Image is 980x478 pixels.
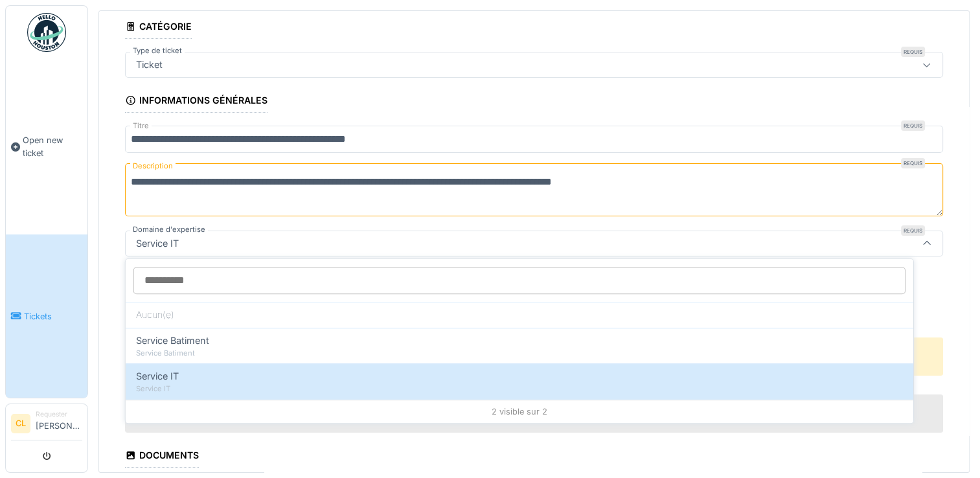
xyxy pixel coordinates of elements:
li: [PERSON_NAME] [36,409,82,437]
div: Requester [36,409,82,419]
div: Documents [125,446,199,468]
div: Requis [901,47,925,57]
div: Service IT [131,236,184,251]
label: Titre [130,120,152,131]
a: CL Requester[PERSON_NAME] [11,409,82,440]
div: Service IT [136,383,903,394]
a: Tickets [6,234,87,398]
label: Description [130,158,176,174]
span: Service Batiment [136,334,209,348]
div: Aucun(e) [126,302,913,328]
img: Badge_color-CXgf-gQk.svg [27,13,66,52]
div: Catégorie [125,17,192,39]
div: 2 visible sur 2 [126,400,913,423]
span: Service IT [136,370,179,384]
div: Service Batiment [136,348,903,359]
div: Requis [901,225,925,236]
span: Tickets [24,310,82,323]
label: Domaine d'expertise [130,224,208,235]
li: CL [11,414,30,433]
a: Open new ticket [6,59,87,234]
div: Ticket [131,58,168,72]
div: Informations générales [125,91,268,113]
div: Requis [901,120,925,131]
span: Open new ticket [23,134,82,159]
div: Requis [901,158,925,168]
label: Type de ticket [130,45,185,56]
